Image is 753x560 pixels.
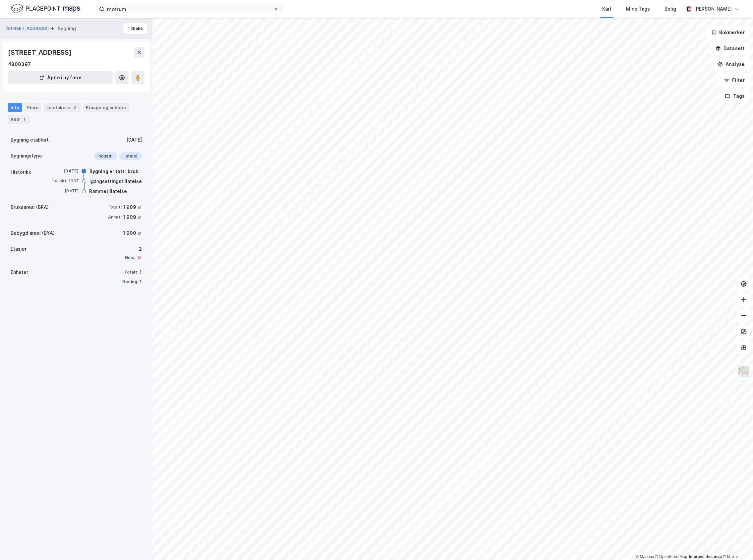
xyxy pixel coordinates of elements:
[720,528,753,560] div: Kontrollprogram for chat
[710,42,750,55] button: Datasett
[655,554,687,559] a: OpenStreetMap
[71,104,78,111] div: 3
[11,3,80,15] img: logo.f888ab2527a4732fd821a326f86c7f29.svg
[123,213,142,221] div: 1 909 ㎡
[602,5,611,13] div: Kart
[89,177,142,185] div: Igangsettingstillatelse
[706,26,750,39] button: Bokmerker
[720,90,750,103] button: Tags
[5,25,50,32] button: [STREET_ADDRESS]
[712,58,750,71] button: Analyse
[21,116,28,123] div: 1
[89,187,127,195] div: Rammetillatelse
[104,4,273,14] input: Søk på adresse, matrikkel, gårdeiere, leietakere eller personer
[8,103,22,112] div: Info
[124,270,138,275] div: Totalt:
[11,268,28,276] div: Enheter
[58,25,76,32] div: Bygning
[11,152,42,160] div: Bygningstype
[11,229,55,237] div: Bebygd areal (BYA)
[8,60,31,68] div: 4800397
[665,5,676,13] div: Bolig
[8,71,113,84] button: Åpne i ny fane
[44,103,81,112] div: Leietakere
[125,245,142,253] div: 2
[11,245,27,253] div: Etasjer
[140,278,142,286] div: 1
[25,103,41,112] div: Eiere
[689,554,722,559] a: Improve this map
[86,104,127,110] div: Etasjer og enheter
[11,203,49,211] div: Bruksareal (BRA)
[126,136,142,144] div: [DATE]
[737,365,750,378] img: Z
[8,115,30,124] div: ESG
[125,255,135,260] div: Heis:
[720,528,753,560] iframe: Chat Widget
[719,74,750,87] button: Filter
[108,205,122,210] div: Totalt:
[636,554,654,559] a: Mapbox
[11,136,49,144] div: Bygning etablert
[123,23,147,34] button: Tilbake
[52,178,79,184] div: 14. okt. 1997
[52,168,79,174] div: [DATE]
[123,203,142,211] div: 1 909 ㎡
[626,5,650,13] div: Mine Tags
[123,229,142,237] div: 1 900 ㎡
[11,168,31,176] div: Historikk
[89,167,138,175] div: Bygning er tatt i bruk
[8,47,73,58] div: [STREET_ADDRESS]
[140,268,142,276] div: 1
[108,215,122,220] div: Annet:
[52,188,79,194] div: [DATE]
[694,5,732,13] div: [PERSON_NAME]
[122,279,138,284] div: Næring:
